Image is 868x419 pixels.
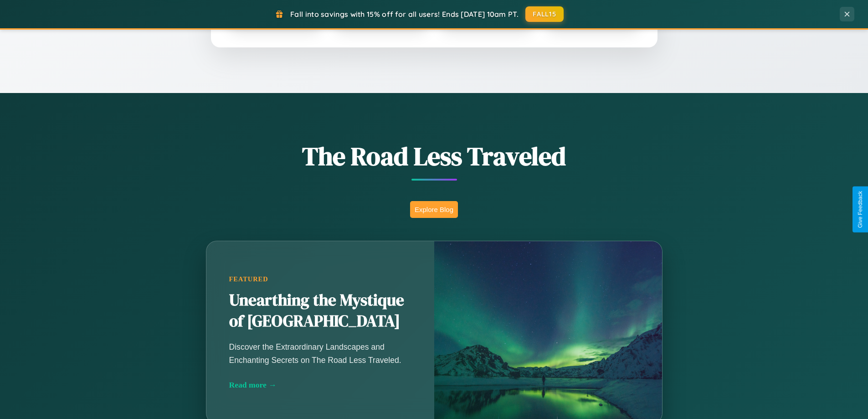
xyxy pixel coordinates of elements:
button: FALL15 [525,6,564,22]
h1: The Road Less Traveled [161,139,708,174]
span: Fall into savings with 15% off for all users! Ends [DATE] 10am PT. [290,10,519,19]
div: Give Feedback [857,191,863,228]
div: Read more → [229,380,411,390]
h2: Unearthing the Mystique of [GEOGRAPHIC_DATA] [229,290,411,332]
button: Explore Blog [410,201,458,218]
p: Discover the Extraordinary Landscapes and Enchanting Secrets on The Road Less Traveled. [229,341,411,366]
div: Featured [229,275,411,283]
